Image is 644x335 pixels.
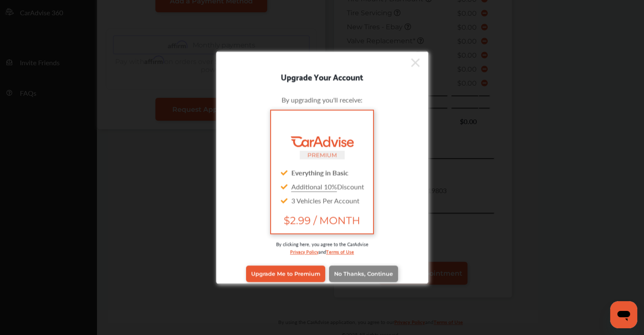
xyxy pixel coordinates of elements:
strong: Everything in Basic [291,167,348,177]
span: Upgrade Me to Premium [251,271,320,277]
a: Upgrade Me to Premium [246,266,325,282]
div: 3 Vehicles Per Account [278,193,366,207]
small: PREMIUM [307,151,337,158]
span: $2.99 / MONTH [278,214,366,226]
div: Upgrade Your Account [216,69,428,83]
div: By clicking here, you agree to the CarAdvise and [229,240,415,263]
a: Terms of Use [326,247,354,255]
u: Additional 10% [291,181,337,191]
div: By upgrading you'll receive: [229,94,415,104]
a: Privacy Policy [290,247,318,255]
a: No Thanks, Continue [329,266,398,282]
span: Discount [291,181,364,191]
iframe: Button to launch messaging window [610,301,637,328]
span: No Thanks, Continue [334,271,393,277]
